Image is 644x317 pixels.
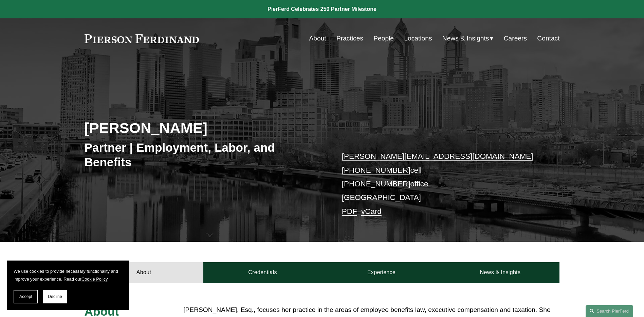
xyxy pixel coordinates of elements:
button: Decline [43,290,67,303]
p: cell office [GEOGRAPHIC_DATA] – [342,150,540,218]
span: News & Insights [442,33,489,45]
a: Careers [504,32,527,45]
a: Cookie Policy [81,277,108,282]
a: vCard [361,207,382,216]
a: PDF [342,207,357,216]
h3: Partner | Employment, Labor, and Benefits [85,140,322,170]
a: Search this site [586,305,633,317]
a: Experience [322,262,441,283]
button: Accept [14,290,38,303]
a: [PHONE_NUMBER] [342,166,410,174]
a: [PERSON_NAME][EMAIL_ADDRESS][DOMAIN_NAME] [342,152,533,161]
a: Credentials [203,262,322,283]
a: [PHONE_NUMBER] [342,180,410,188]
h2: [PERSON_NAME] [85,119,322,137]
a: folder dropdown [442,32,494,45]
a: About [309,32,326,45]
p: We use cookies to provide necessary functionality and improve your experience. Read our . [14,267,122,283]
a: News & Insights [441,262,559,283]
a: Contact [537,32,559,45]
section: Cookie banner [7,261,129,310]
a: Practices [336,32,363,45]
a: About [85,262,203,283]
span: Decline [48,294,62,299]
span: Accept [19,294,32,299]
a: People [373,32,394,45]
a: Locations [404,32,432,45]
